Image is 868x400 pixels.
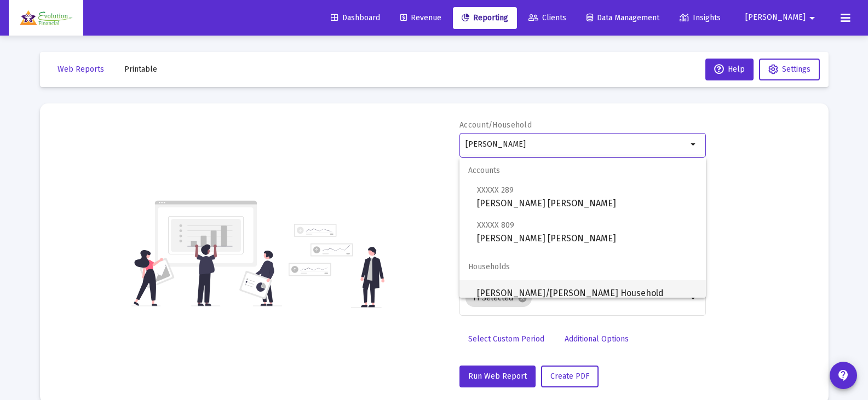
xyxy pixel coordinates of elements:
button: Help [705,59,754,80]
button: Web Reports [49,59,113,80]
button: Create PDF [541,366,599,387]
span: XXXXX 809 [477,221,514,230]
mat-icon: arrow_drop_down [806,7,819,29]
img: reporting-alt [289,224,384,308]
mat-chip: 11 Selected [465,289,532,307]
a: Reporting [453,7,517,29]
span: Dashboard [331,13,380,22]
mat-chip-list: Selection [465,287,687,309]
a: Insights [671,7,729,29]
span: Households [459,254,706,280]
button: Settings [759,59,820,80]
img: reporting [131,199,282,308]
a: Revenue [392,7,450,29]
span: Revenue [400,13,441,22]
span: Help [714,65,745,74]
mat-icon: cancel [518,293,527,303]
span: Web Reports [58,65,104,74]
span: Additional Options [565,334,629,344]
span: Reporting [462,13,508,22]
mat-icon: contact_support [837,369,850,382]
img: Dashboard [17,7,75,29]
mat-icon: arrow_drop_down [687,138,700,151]
label: Account/Household [459,120,532,130]
span: XXXXX 289 [477,185,514,195]
span: [PERSON_NAME] [PERSON_NAME] [477,183,697,210]
input: Search or select an account or household [465,140,687,149]
span: Select Custom Period [468,334,544,344]
mat-icon: arrow_drop_down [687,292,700,305]
a: Data Management [578,7,668,29]
span: Run Web Report [468,372,527,381]
button: Run Web Report [459,366,536,387]
span: Data Management [587,13,659,22]
span: [PERSON_NAME] [PERSON_NAME] [477,218,697,245]
a: Clients [520,7,575,29]
button: Printable [116,59,166,80]
a: Dashboard [322,7,389,29]
span: Accounts [459,158,706,184]
span: Settings [782,65,810,74]
span: Create PDF [550,372,589,381]
span: [PERSON_NAME] [745,13,806,22]
span: Clients [528,13,566,22]
span: Printable [124,65,157,74]
button: [PERSON_NAME] [732,7,832,28]
span: Insights [680,13,721,22]
span: [PERSON_NAME]/[PERSON_NAME] Household [477,280,697,306]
